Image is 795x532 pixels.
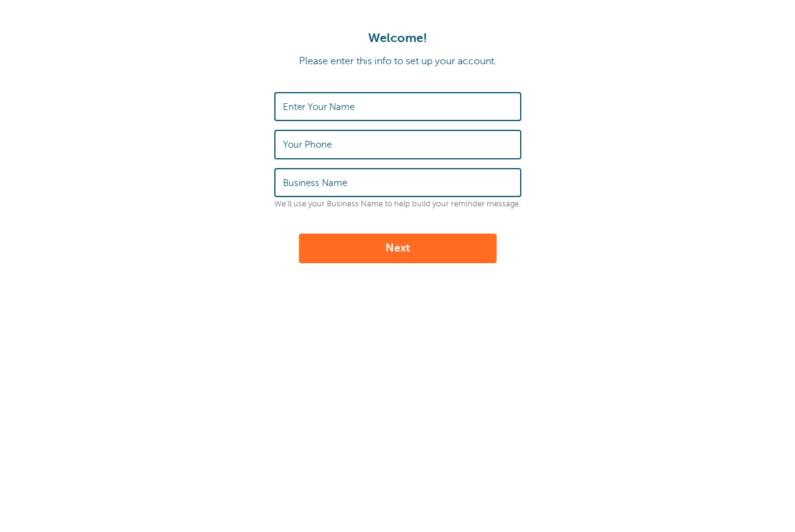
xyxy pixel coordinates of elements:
button: Next [299,234,497,263]
label: Business Name [283,177,347,188]
h1: Welcome! [12,31,783,46]
p: Please enter this info to set up your account. [12,56,783,67]
label: Your Phone [283,139,332,150]
label: Enter Your Name [283,101,355,112]
p: We'll use your Business Name to help build your reminder message. [274,200,521,209]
